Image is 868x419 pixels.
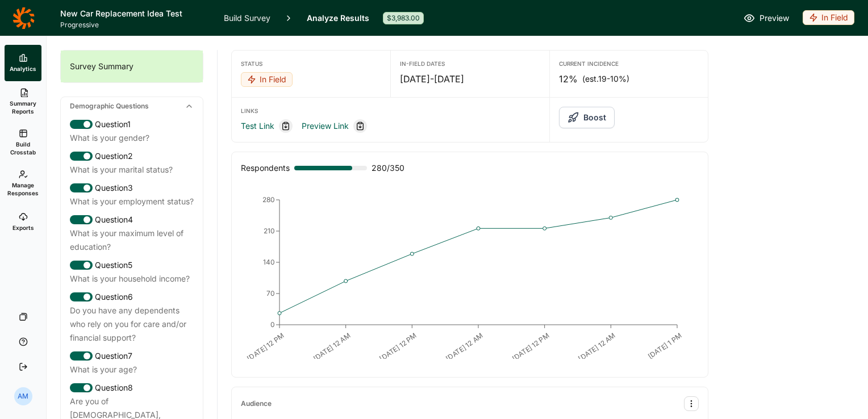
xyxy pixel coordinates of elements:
div: Question 6 [70,290,194,304]
span: Progressive [60,20,210,30]
div: Copy link [279,119,293,133]
button: In Field [803,10,854,26]
div: What is your maximum level of education? [70,227,194,254]
text: [DATE] 12 AM [577,331,617,363]
text: [DATE] 12 PM [245,331,286,363]
tspan: 140 [263,258,275,266]
div: $3,983.00 [383,12,424,24]
a: Exports [5,204,41,240]
tspan: 70 [266,289,275,298]
a: Build Crosstab [5,122,41,163]
div: Links [241,107,540,115]
div: AM [14,387,32,405]
tspan: 210 [264,227,275,235]
span: Build Crosstab [9,140,37,156]
tspan: 0 [270,320,275,329]
div: What is your age? [70,363,194,376]
div: Question 5 [70,258,194,272]
div: Question 1 [70,118,194,131]
div: What is your marital status? [70,163,194,177]
div: Current Incidence [559,60,699,68]
a: Manage Responses [5,163,41,204]
span: Analytics [10,65,36,73]
span: (est. 19-10% ) [582,73,629,85]
div: Do you have any dependents who rely on you for care and/or financial support? [70,304,194,345]
div: Survey Summary [61,51,203,82]
text: [DATE] 12 PM [511,331,551,363]
text: [DATE] 12 AM [312,331,352,363]
div: What is your household income? [70,272,194,286]
button: Boost [559,107,615,128]
button: Audience Options [684,396,699,411]
span: Exports [12,224,34,232]
div: In-Field Dates [400,60,540,68]
a: Analytics [5,45,41,81]
div: Demographic Questions [61,97,203,115]
a: Summary Reports [5,81,41,122]
tspan: 280 [262,195,275,204]
div: [DATE] - [DATE] [400,72,540,86]
text: [DATE] 12 AM [444,331,485,363]
a: Preview Link [302,119,349,133]
div: Respondents [241,161,290,175]
a: Test Link [241,119,274,133]
div: Question 4 [70,213,194,227]
div: What is your employment status? [70,195,194,208]
div: In Field [241,72,293,87]
button: In Field [241,72,293,88]
h1: New Car Replacement Idea Test [60,7,210,20]
text: [DATE] 12 PM [378,331,418,363]
div: Status [241,60,381,68]
span: 12% [559,72,578,86]
span: Preview [759,11,789,25]
span: Manage Responses [7,181,39,197]
div: In Field [803,10,854,25]
div: Audience [241,399,272,408]
span: Summary Reports [9,99,37,115]
div: Question 3 [70,181,194,195]
div: Question 7 [70,349,194,363]
span: 280 / 350 [372,161,404,175]
div: Copy link [353,119,367,133]
div: Question 8 [70,381,194,395]
text: [DATE] 1 PM [646,331,683,361]
a: Preview [744,11,789,25]
div: What is your gender? [70,131,194,145]
div: Question 2 [70,149,194,163]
